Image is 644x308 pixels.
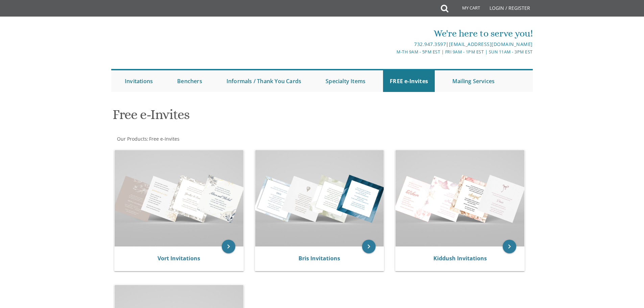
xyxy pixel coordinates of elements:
[170,70,209,92] a: Benchers
[396,150,524,246] img: Kiddush Invitations
[220,70,308,92] a: Informals / Thank You Cards
[449,41,533,47] a: [EMAIL_ADDRESS][DOMAIN_NAME]
[111,136,322,142] div: :
[299,255,340,262] a: Bris Invitations
[446,70,501,92] a: Mailing Services
[319,70,372,92] a: Specialty Items
[252,27,533,40] div: We're here to serve you!
[362,240,376,253] a: keyboard_arrow_right
[433,255,487,262] a: Kiddush Invitations
[158,255,200,262] a: Vort Invitations
[115,150,243,246] img: Vort Invitations
[148,136,180,142] a: Free e-Invites
[252,40,533,48] div: |
[222,240,235,253] a: keyboard_arrow_right
[448,1,485,18] a: My Cart
[116,136,147,142] a: Our Products
[414,41,446,47] a: 732.947.3597
[383,70,435,92] a: FREE e-Invites
[252,48,533,55] div: M-Th 9am - 5pm EST | Fri 9am - 1pm EST | Sun 11am - 3pm EST
[118,70,160,92] a: Invitations
[255,150,384,246] img: Bris Invitations
[503,240,516,253] a: keyboard_arrow_right
[149,136,180,142] span: Free e-Invites
[113,107,388,127] h1: Free e-Invites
